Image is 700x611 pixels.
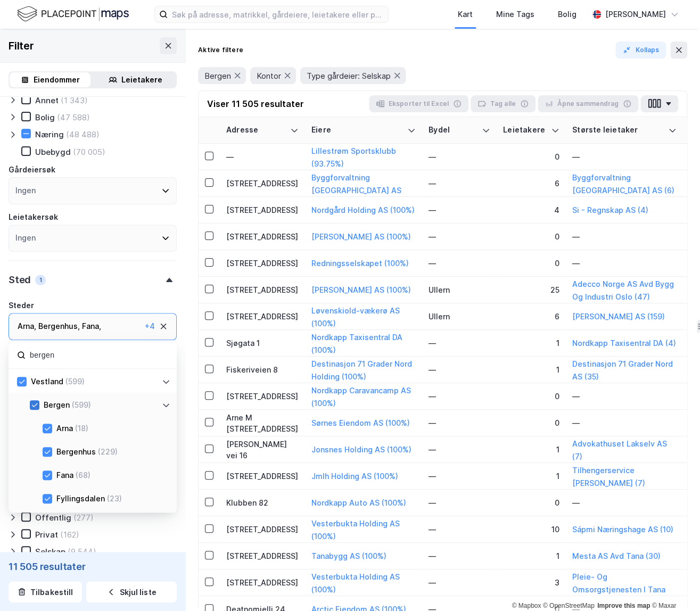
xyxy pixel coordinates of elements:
[307,71,391,81] span: Type gårdeier: Selskap
[226,412,299,434] div: Arne M [STREET_ADDRESS]
[429,577,490,588] div: —
[226,258,299,269] div: [STREET_ADDRESS]
[226,391,299,402] div: [STREET_ADDRESS]
[429,258,490,269] div: —
[429,391,490,402] div: —
[605,8,666,21] div: [PERSON_NAME]
[226,577,299,588] div: [STREET_ADDRESS]
[18,320,36,333] div: Arna ,
[226,337,299,349] div: Sjøgata 1
[226,524,299,535] div: [STREET_ADDRESS]
[226,439,299,461] div: [PERSON_NAME] vei 16
[572,125,664,135] div: Største leietaker
[61,95,88,105] div: (1 343)
[226,497,299,508] div: Klubben 82
[647,560,700,611] div: Chat Widget
[35,129,64,139] div: Næring
[503,577,559,588] div: 3
[35,112,55,122] div: Bolig
[572,391,677,402] div: —
[429,284,490,295] div: Ullern
[503,204,559,216] div: 4
[68,547,96,557] div: (9 544)
[35,275,46,285] div: 1
[496,8,534,21] div: Mine Tags
[429,311,490,322] div: Ullern
[35,147,71,157] div: Ubebygd
[226,125,286,135] div: Adresse
[503,497,559,508] div: 0
[503,470,559,482] div: 1
[503,125,547,135] div: Leietakere
[226,284,299,295] div: [STREET_ADDRESS]
[503,550,559,562] div: 1
[543,602,595,609] a: OpenStreetMap
[503,391,559,402] div: 0
[503,417,559,428] div: 0
[572,231,677,242] div: —
[57,112,90,122] div: (47 588)
[226,178,299,189] div: [STREET_ADDRESS]
[226,550,299,562] div: [STREET_ADDRESS]
[226,470,299,482] div: [STREET_ADDRESS]
[73,513,94,523] div: (277)
[503,364,559,375] div: 1
[226,311,299,322] div: [STREET_ADDRESS]
[503,444,559,455] div: 1
[512,602,541,609] a: Mapbox
[60,530,79,540] div: (162)
[17,5,129,23] img: logo.f888ab2527a4732fd821a326f86c7f29.svg
[168,6,388,22] input: Søk på adresse, matrikkel, gårdeiere, leietakere eller personer
[226,364,299,375] div: Fiskeriveien 8
[572,497,677,508] div: —
[82,320,101,333] div: Fana ,
[429,151,490,162] div: —
[121,73,162,86] div: Leietakere
[429,470,490,482] div: —
[572,258,677,269] div: —
[35,95,59,105] div: Annet
[9,37,34,54] div: Filter
[86,581,177,602] button: Skjul liste
[503,151,559,162] div: 0
[204,71,231,81] span: Bergen
[429,204,490,216] div: —
[503,258,559,269] div: 0
[145,320,155,333] div: + 4
[257,71,281,81] span: Kontor
[73,147,105,157] div: (70 005)
[9,581,82,602] button: Tilbakestill
[597,602,650,609] a: Improve this map
[429,178,490,189] div: —
[429,524,490,535] div: —
[9,274,31,286] div: Sted
[207,97,304,110] div: Viser 11 505 resultater
[429,550,490,562] div: —
[615,42,666,59] button: Kollaps
[34,73,80,86] div: Eiendommer
[458,8,473,21] div: Kart
[572,417,677,428] div: —
[429,497,490,508] div: —
[429,231,490,242] div: —
[35,547,65,557] div: Selskap
[15,232,36,244] div: Ingen
[503,337,559,349] div: 1
[572,151,677,162] div: —
[9,163,55,176] div: Gårdeiersøk
[9,560,177,573] div: 11 505 resultater
[35,530,58,540] div: Privat
[9,299,34,312] div: Steder
[66,129,100,139] div: (48 488)
[503,178,559,189] div: 6
[226,204,299,216] div: [STREET_ADDRESS]
[429,337,490,349] div: —
[429,125,477,135] div: Bydel
[226,231,299,242] div: [STREET_ADDRESS]
[503,284,559,295] div: 25
[38,320,80,333] div: Bergenhus ,
[429,364,490,375] div: —
[198,46,243,54] div: Aktive filtere
[311,125,403,135] div: Eiere
[226,151,299,162] div: —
